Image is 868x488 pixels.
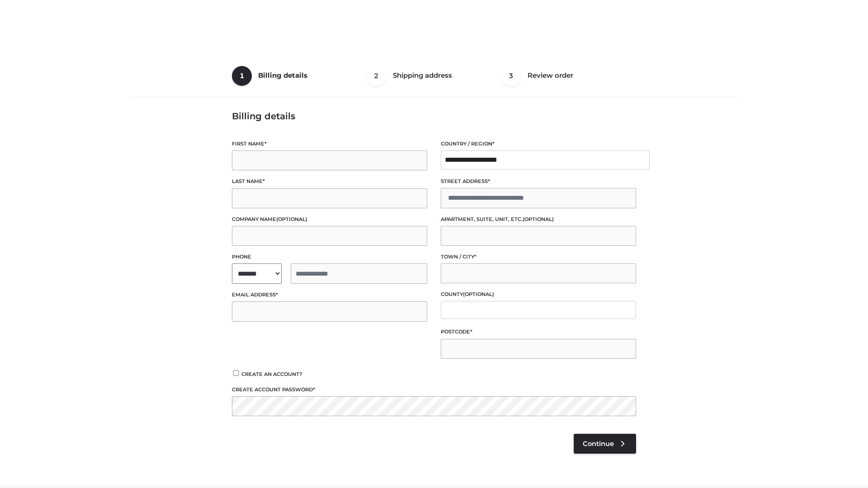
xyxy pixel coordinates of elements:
span: Continue [583,440,614,448]
a: Continue [574,434,636,454]
label: Create account password [232,385,636,394]
label: Phone [232,253,427,261]
span: (optional) [523,216,554,222]
span: Review order [528,71,573,80]
label: County [441,290,636,299]
label: Country / Region [441,140,636,148]
span: (optional) [463,291,494,297]
label: Last name [232,177,427,186]
input: Create an account? [232,370,240,376]
label: Street address [441,177,636,186]
label: Email address [232,291,427,299]
label: Apartment, suite, unit, etc. [441,215,636,224]
label: First name [232,140,427,148]
h3: Billing details [232,111,636,122]
span: 3 [501,66,521,86]
label: Postcode [441,328,636,336]
span: 1 [232,66,252,86]
label: Town / City [441,253,636,261]
span: 2 [367,66,387,86]
span: Create an account? [241,371,302,377]
span: (optional) [276,216,307,222]
span: Billing details [258,71,307,80]
span: Shipping address [393,71,452,80]
label: Company name [232,215,427,224]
